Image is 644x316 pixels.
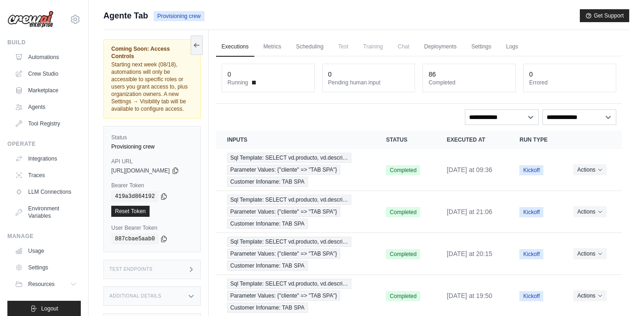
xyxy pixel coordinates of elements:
[447,250,493,257] time: August 14, 2025 at 20:15 GMT-4
[436,131,509,149] th: Executed at
[227,249,340,259] span: Parameter Values: {"cliente" => "TAB SPA"}
[111,45,193,60] span: Coming Soon: Access Controls
[573,290,606,301] button: Actions for execution
[428,70,436,79] div: 86
[11,116,81,131] a: Tool Registry
[227,195,351,205] span: Sql Template: SELECT vd.producto, vd.descri…
[154,11,205,21] span: Provisioning crew
[11,277,81,292] button: Resources
[519,291,543,301] span: Kickoff
[111,206,150,217] a: Reset Token
[111,224,193,232] label: User Bearer Token
[11,185,81,199] a: LLM Connections
[11,151,81,166] a: Integrations
[216,131,375,149] th: Inputs
[573,248,606,259] button: Actions for execution
[227,261,308,271] span: Customer Infoname: TAB SPA
[227,207,340,217] span: Parameter Values: {"cliente" => "TAB SPA"}
[11,244,81,258] a: Usage
[290,37,329,57] a: Scheduling
[419,37,462,57] a: Deployments
[11,83,81,98] a: Marketplace
[227,177,308,187] span: Customer Infoname: TAB SPA
[216,37,254,57] a: Executions
[111,134,193,141] label: Status
[519,165,543,175] span: Kickoff
[328,70,332,79] div: 0
[111,158,193,165] label: API URL
[573,206,606,217] button: Actions for execution
[580,9,629,22] button: Get Support
[7,140,81,148] div: Operate
[111,191,158,202] code: 419a3d864192
[111,167,170,174] span: [URL][DOMAIN_NAME]
[109,293,161,299] h3: Additional Details
[386,249,420,259] span: Completed
[227,279,351,289] span: Sql Template: SELECT vd.producto, vd.descri…
[227,237,364,271] a: View execution details for Sql Template
[109,267,153,272] h3: Test Endpoints
[227,165,340,175] span: Parameter Values: {"cliente" => "TAB SPA"}
[466,37,497,57] a: Settings
[111,182,193,189] label: Bearer Token
[228,70,231,79] div: 0
[386,165,420,175] span: Completed
[333,37,354,56] span: Test
[573,164,606,175] button: Actions for execution
[7,11,54,28] img: Logo
[41,305,58,312] span: Logout
[447,166,493,173] time: August 15, 2025 at 09:36 GMT-4
[11,260,81,275] a: Settings
[11,66,81,81] a: Crew Studio
[7,39,81,46] div: Build
[111,143,193,150] div: Provisioning crew
[11,50,81,65] a: Automations
[227,219,308,229] span: Customer Infoname: TAB SPA
[103,9,148,22] span: Agente Tab
[11,100,81,114] a: Agents
[508,131,562,149] th: Run Type
[386,207,420,217] span: Completed
[227,279,364,313] a: View execution details for Sql Template
[111,61,187,112] span: Starting next week (08/18), automations will only be accessible to specific roles or users you gr...
[7,233,81,240] div: Manage
[228,79,248,86] span: Running
[519,207,543,217] span: Kickoff
[500,37,524,57] a: Logs
[447,292,493,299] time: August 14, 2025 at 19:50 GMT-4
[227,153,364,187] a: View execution details for Sql Template
[227,291,340,301] span: Parameter Values: {"cliente" => "TAB SPA"}
[519,249,543,259] span: Kickoff
[447,208,493,215] time: August 14, 2025 at 21:06 GMT-4
[328,79,409,86] dt: Pending human input
[529,70,533,79] div: 0
[428,79,510,86] dt: Completed
[227,303,308,313] span: Customer Infoname: TAB SPA
[11,201,81,223] a: Environment Variables
[11,168,81,183] a: Traces
[227,195,364,229] a: View execution details for Sql Template
[111,233,158,244] code: 887cbae5aab0
[358,37,389,56] span: Training is not available until the deployment is complete
[28,280,54,288] span: Resources
[227,153,351,163] span: Sql Template: SELECT vd.producto, vd.descri…
[227,237,351,247] span: Sql Template: SELECT vd.producto, vd.descri…
[529,79,610,86] dt: Errored
[392,37,415,56] span: Chat is not available until the deployment is complete
[375,131,435,149] th: Status
[258,37,287,57] a: Metrics
[386,291,420,301] span: Completed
